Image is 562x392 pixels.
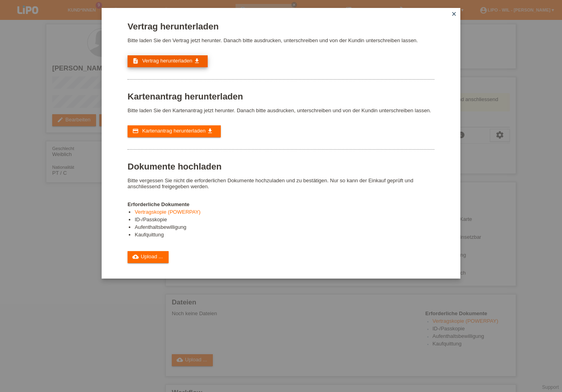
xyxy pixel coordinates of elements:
a: cloud_uploadUpload ... [128,251,169,263]
a: credit_card Kartenantrag herunterladen get_app [128,125,221,137]
p: Bitte vergessen Sie nicht die erforderlichen Dokumente hochzuladen und zu bestätigen. Nur so kann... [128,177,434,189]
span: Kartenantrag herunterladen [142,128,206,134]
a: Vertragskopie (POWERPAY) [135,209,200,215]
i: description [132,58,139,64]
i: close [451,11,457,17]
i: cloud_upload [132,254,139,260]
p: Bitte laden Sie den Kartenantrag jetzt herunter. Danach bitte ausdrucken, unterschreiben und von ... [128,107,434,113]
span: Vertrag herunterladen [142,58,193,64]
a: description Vertrag herunterladen get_app [128,55,208,67]
li: Kaufquittung [135,232,434,239]
h1: Dokumente hochladen [128,162,434,172]
i: get_app [194,58,200,64]
h1: Vertrag herunterladen [128,21,434,31]
li: ID-/Passkopie [135,216,434,224]
h1: Kartenantrag herunterladen [128,92,434,101]
p: Bitte laden Sie den Vertrag jetzt herunter. Danach bitte ausdrucken, unterschreiben und von der K... [128,37,434,43]
h4: Erforderliche Dokumente [128,201,434,207]
i: credit_card [132,128,139,134]
a: close [449,10,459,19]
li: Aufenthaltsbewilligung [135,224,434,232]
i: get_app [207,128,213,134]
